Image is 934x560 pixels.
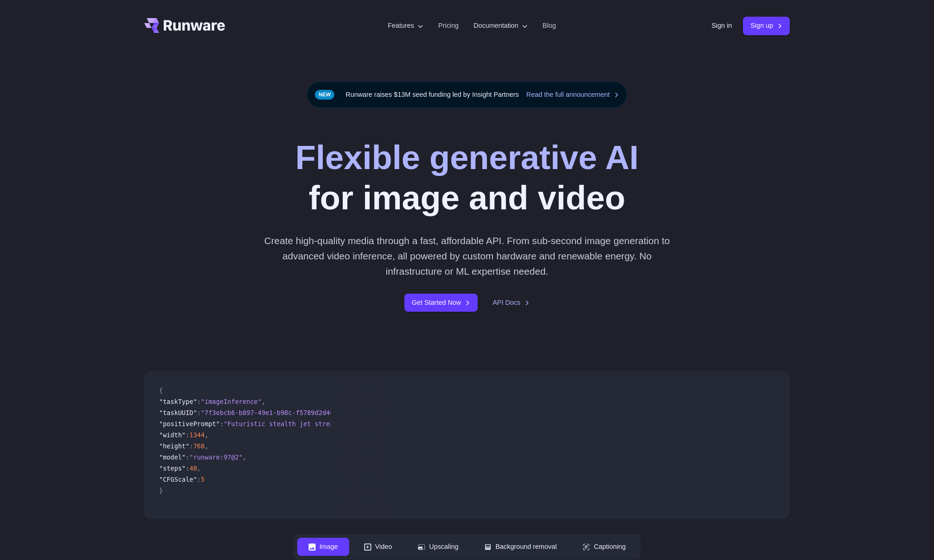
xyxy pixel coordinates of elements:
[186,453,189,461] span: :
[189,431,205,439] span: 1344
[543,20,556,31] a: Blog
[159,387,163,394] span: {
[473,538,568,556] button: Background removal
[205,442,208,450] span: ,
[220,420,224,428] span: :
[144,18,225,33] a: Go to /
[186,431,189,439] span: :
[224,420,569,428] span: "Futuristic stealth jet streaking through a neon-lit cityscape with glowing purple exhaust"
[159,409,197,416] span: "taskUUID"
[201,476,205,483] span: 5
[197,465,201,472] span: ,
[205,431,208,439] span: ,
[197,409,201,416] span: :
[307,82,627,108] div: Runware raises $13M seed funding led by Insight Partners
[197,398,201,405] span: :
[186,465,189,472] span: :
[159,431,186,439] span: "width"
[159,398,197,405] span: "taskType"
[159,453,186,461] span: "model"
[297,538,349,556] button: Image
[353,538,403,556] button: Video
[189,453,243,461] span: "runware:97@2"
[711,20,732,31] a: Sign in
[295,138,639,218] h1: for image and video
[493,297,530,308] a: API Docs
[571,538,637,556] button: Captioning
[295,139,639,176] strong: Flexible generative AI
[473,20,528,31] label: Documentation
[201,398,262,405] span: "imageInference"
[189,442,193,450] span: :
[388,20,423,31] label: Features
[262,398,265,405] span: ,
[404,294,478,312] a: Get Started Now
[438,20,459,31] a: Pricing
[189,465,197,472] span: 40
[526,89,619,100] a: Read the full announcement
[159,476,197,483] span: "CFGScale"
[243,453,246,461] span: ,
[201,409,345,416] span: "7f3ebcb6-b897-49e1-b98c-f5789d2d40d7"
[159,465,186,472] span: "steps"
[743,17,790,35] a: Sign up
[159,420,220,428] span: "positivePrompt"
[159,442,189,450] span: "height"
[197,476,201,483] span: :
[193,442,205,450] span: 768
[159,487,163,494] span: }
[261,233,674,279] p: Create high-quality media through a fast, affordable API. From sub-second image generation to adv...
[407,538,469,556] button: Upscaling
